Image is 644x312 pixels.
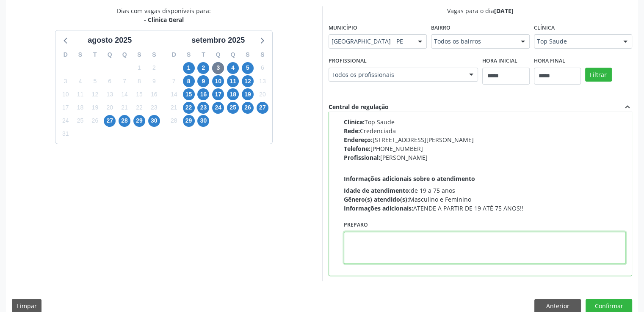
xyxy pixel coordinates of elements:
span: sexta-feira, 12 de setembro de 2025 [242,75,254,87]
div: Central de regulação [329,102,389,112]
span: terça-feira, 9 de setembro de 2025 [197,75,209,87]
span: sábado, 16 de agosto de 2025 [148,88,160,100]
span: domingo, 31 de agosto de 2025 [60,128,72,140]
span: quinta-feira, 25 de setembro de 2025 [227,102,239,114]
span: quarta-feira, 20 de agosto de 2025 [104,102,116,114]
span: Todos os bairros [434,37,512,46]
span: segunda-feira, 29 de setembro de 2025 [183,115,195,127]
span: sexta-feira, 1 de agosto de 2025 [133,62,145,74]
div: [STREET_ADDRESS][PERSON_NAME] [344,135,626,144]
span: segunda-feira, 18 de agosto de 2025 [75,102,86,114]
span: quarta-feira, 27 de agosto de 2025 [104,115,116,127]
div: S [73,48,88,61]
label: Bairro [431,21,451,34]
div: Masculino e Feminino [344,195,626,204]
span: sexta-feira, 22 de agosto de 2025 [133,102,145,114]
span: domingo, 21 de setembro de 2025 [168,102,180,114]
span: sábado, 30 de agosto de 2025 [148,115,160,127]
span: domingo, 17 de agosto de 2025 [60,102,72,114]
div: D [58,48,73,61]
span: sábado, 23 de agosto de 2025 [148,102,160,114]
span: segunda-feira, 25 de agosto de 2025 [75,115,86,127]
span: Informações adicionais: [344,204,413,212]
span: [GEOGRAPHIC_DATA] - PE [332,37,410,46]
div: Q [102,48,117,61]
div: Vagas para o dia [329,6,633,15]
span: Todos os profissionais [332,71,461,79]
div: S [255,48,270,61]
span: sábado, 2 de agosto de 2025 [148,62,160,74]
div: Q [226,48,240,61]
span: domingo, 24 de agosto de 2025 [60,115,72,127]
span: quarta-feira, 10 de setembro de 2025 [212,75,224,87]
div: [PERSON_NAME] [344,153,626,162]
div: S [132,48,147,61]
span: quarta-feira, 3 de setembro de 2025 [212,62,224,74]
span: segunda-feira, 8 de setembro de 2025 [183,75,195,87]
span: segunda-feira, 22 de setembro de 2025 [183,102,195,114]
span: terça-feira, 19 de agosto de 2025 [89,102,101,114]
span: segunda-feira, 4 de agosto de 2025 [75,75,86,87]
span: quarta-feira, 6 de agosto de 2025 [104,75,116,87]
div: Top Saude [344,118,626,126]
span: sexta-feira, 19 de setembro de 2025 [242,88,254,100]
span: terça-feira, 30 de setembro de 2025 [197,115,209,127]
span: Gênero(s) atendido(s): [344,195,409,203]
span: domingo, 7 de setembro de 2025 [168,75,180,87]
div: T [196,48,211,61]
i: expand_less [623,102,632,112]
span: domingo, 14 de setembro de 2025 [168,88,180,100]
span: sábado, 20 de setembro de 2025 [257,88,268,100]
span: terça-feira, 26 de agosto de 2025 [89,115,101,127]
span: terça-feira, 5 de agosto de 2025 [89,75,101,87]
span: terça-feira, 12 de agosto de 2025 [89,88,101,100]
span: quarta-feira, 24 de setembro de 2025 [212,102,224,114]
span: quinta-feira, 28 de agosto de 2025 [119,115,130,127]
span: quinta-feira, 7 de agosto de 2025 [119,75,130,87]
div: agosto 2025 [84,35,135,46]
div: Q [117,48,132,61]
span: [DATE] [494,7,514,15]
span: Top Saude [537,37,615,46]
span: sábado, 13 de setembro de 2025 [257,75,268,87]
span: sexta-feira, 29 de agosto de 2025 [133,115,145,127]
span: quinta-feira, 21 de agosto de 2025 [119,102,130,114]
span: sexta-feira, 26 de setembro de 2025 [242,102,254,114]
div: de 19 a 75 anos [344,186,626,195]
span: sexta-feira, 5 de setembro de 2025 [242,62,254,74]
span: quinta-feira, 4 de setembro de 2025 [227,62,239,74]
button: Filtrar [585,68,612,82]
span: domingo, 3 de agosto de 2025 [60,75,72,87]
div: D [166,48,181,61]
span: domingo, 10 de agosto de 2025 [60,88,72,100]
div: S [146,48,161,61]
div: S [181,48,196,61]
span: sexta-feira, 15 de agosto de 2025 [133,88,145,100]
div: setembro 2025 [188,35,248,46]
div: [PHONE_NUMBER] [344,144,626,153]
label: Município [329,21,357,34]
span: sábado, 6 de setembro de 2025 [257,62,268,74]
span: quarta-feira, 17 de setembro de 2025 [212,88,224,100]
span: Clínica: [344,118,365,126]
label: Profissional [329,55,367,68]
span: domingo, 28 de setembro de 2025 [168,115,180,127]
span: terça-feira, 16 de setembro de 2025 [197,88,209,100]
span: Informações adicionais sobre o atendimento [344,175,475,183]
span: terça-feira, 23 de setembro de 2025 [197,102,209,114]
span: terça-feira, 2 de setembro de 2025 [197,62,209,74]
span: quinta-feira, 18 de setembro de 2025 [227,88,239,100]
div: S [240,48,255,61]
div: - Clinica Geral [117,15,211,24]
span: sábado, 9 de agosto de 2025 [148,75,160,87]
label: Clínica [534,21,555,34]
div: Dias com vagas disponíveis para: [117,6,211,24]
span: Telefone: [344,145,370,153]
span: quarta-feira, 13 de agosto de 2025 [104,88,116,100]
label: Preparo [344,219,368,232]
span: sexta-feira, 8 de agosto de 2025 [133,75,145,87]
span: Profissional: [344,153,380,161]
div: ATENDE A PARTIR DE 19 ATÉ 75 ANOS!! [344,204,626,213]
div: Credenciada [344,126,626,135]
span: quinta-feira, 11 de setembro de 2025 [227,75,239,87]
